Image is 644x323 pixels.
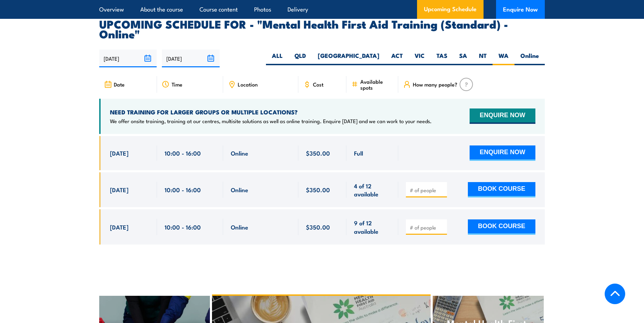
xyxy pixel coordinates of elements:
label: NT [473,52,493,65]
span: 4 of 12 available [354,182,391,198]
button: ENQUIRE NOW [470,145,535,161]
label: ACT [385,52,409,65]
span: 10:00 - 16:00 [165,149,201,157]
input: To date [162,50,219,67]
span: Full [354,149,363,157]
span: 9 of 12 available [354,219,391,235]
span: $350.00 [306,186,330,194]
span: Available spots [360,78,393,90]
button: BOOK COURSE [468,182,535,197]
span: Online [231,223,248,231]
input: # of people [410,187,445,194]
span: $350.00 [306,223,330,231]
button: ENQUIRE NOW [470,108,535,124]
span: Location [238,81,258,87]
span: 10:00 - 16:00 [165,186,201,194]
button: BOOK COURSE [468,219,535,235]
h4: NEED TRAINING FOR LARGER GROUPS OR MULTIPLE LOCATIONS? [110,108,432,116]
span: [DATE] [110,186,128,194]
span: Online [231,149,248,157]
span: Date [114,81,125,87]
span: 10:00 - 16:00 [165,223,201,231]
label: QLD [289,52,312,65]
label: WA [493,52,515,65]
label: [GEOGRAPHIC_DATA] [312,52,385,65]
label: VIC [409,52,431,65]
span: Online [231,186,248,194]
span: [DATE] [110,223,128,231]
h2: UPCOMING SCHEDULE FOR - "Mental Health First Aid Training (Standard) - Online" [99,19,545,38]
label: SA [453,52,473,65]
p: We offer onsite training, training at our centres, multisite solutions as well as online training... [110,118,432,125]
span: $350.00 [306,149,330,157]
span: Time [172,81,182,87]
label: TAS [431,52,453,65]
label: Online [515,52,545,65]
input: # of people [410,224,445,231]
span: How many people? [413,81,457,87]
span: Cost [313,81,323,87]
span: [DATE] [110,149,128,157]
label: ALL [266,52,289,65]
input: From date [99,50,157,67]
